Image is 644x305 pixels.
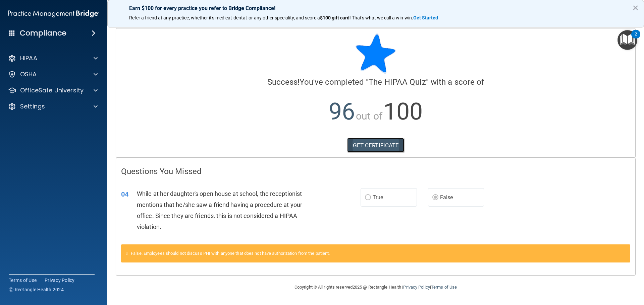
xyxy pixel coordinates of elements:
p: Earn $100 for every practice you refer to Bridge Compliance! [129,5,622,11]
a: GET CERTIFICATE [347,138,405,153]
button: Close [632,2,639,13]
span: While at her daughter's open house at school, the receptionist mentions that he/she saw a friend ... [137,190,302,231]
span: Success! [267,77,300,87]
span: 96 [329,98,355,125]
strong: Get Started [413,15,438,20]
span: Refer a friend at any practice, whether it's medical, dental, or any other speciality, and score a [129,15,320,20]
a: Privacy Policy [403,285,430,290]
span: False. Employees should not discuss PHI with anyone that does not have authorization from the pat... [131,251,330,256]
div: 2 [635,34,637,43]
p: Settings [20,102,45,110]
strong: $100 gift card [320,15,350,20]
a: Terms of Use [431,285,457,290]
span: True [373,194,383,201]
button: Open Resource Center, 2 new notifications [618,30,637,50]
span: False [440,194,453,201]
p: OfficeSafe University [20,86,84,94]
div: Copyright © All rights reserved 2025 @ Rectangle Health | | [253,277,498,298]
input: False [432,195,438,200]
span: The HIPAA Quiz [369,77,426,87]
p: HIPAA [20,54,37,62]
a: Settings [8,102,98,110]
p: OSHA [20,70,37,78]
span: ! That's what we call a win-win. [350,15,413,20]
h4: Questions You Missed [121,167,630,176]
span: 04 [121,190,128,198]
input: True [365,195,371,200]
span: 100 [383,98,423,125]
span: out of [356,110,382,122]
img: blue-star-rounded.9d042014.png [356,33,396,74]
a: OSHA [8,70,98,78]
a: Terms of Use [9,277,37,284]
h4: You've completed " " with a score of [121,78,630,86]
a: HIPAA [8,54,98,62]
img: PMB logo [8,7,99,20]
a: OfficeSafe University [8,86,98,94]
span: Ⓒ Rectangle Health 2024 [9,286,64,293]
h4: Compliance [20,28,66,38]
a: Privacy Policy [45,277,75,284]
a: Get Started [413,15,439,20]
